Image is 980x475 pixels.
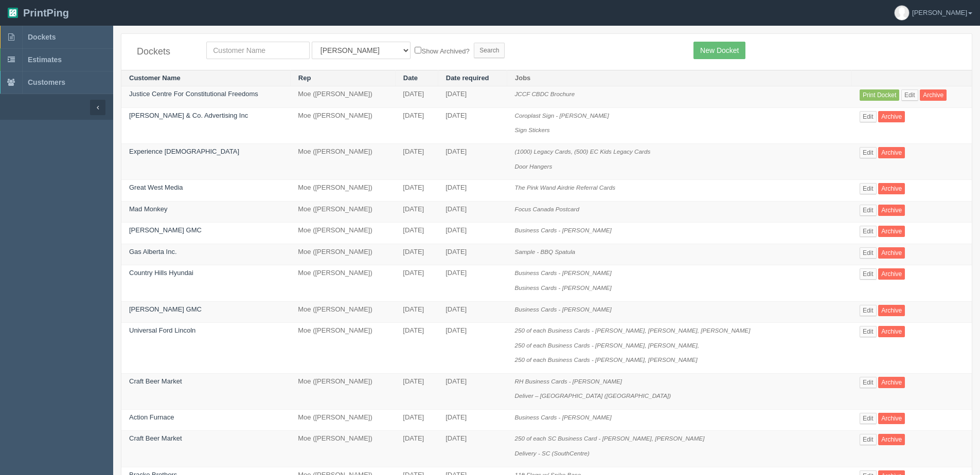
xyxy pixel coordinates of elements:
[395,180,438,202] td: [DATE]
[129,413,174,421] a: Action Furnace
[515,163,553,170] i: Door Hangers
[515,414,612,421] i: Business Cards - [PERSON_NAME]
[129,434,182,442] a: Craft Beer Market
[515,90,575,97] i: JCCF CBDC Brochure
[129,377,182,385] a: Craft Beer Market
[129,90,258,98] a: Justice Centre For Constitutional Freedoms
[860,147,877,158] a: Edit
[403,74,418,82] a: Date
[395,265,438,301] td: [DATE]
[438,244,507,265] td: [DATE]
[515,112,609,119] i: Coroplast Sign - [PERSON_NAME]
[129,226,202,234] a: [PERSON_NAME] GMC
[920,89,947,101] a: Archive
[28,33,56,41] span: Dockets
[290,223,395,244] td: Moe ([PERSON_NAME])
[395,86,438,108] td: [DATE]
[446,74,489,82] a: Date required
[515,342,700,349] i: 250 of each Business Cards - [PERSON_NAME], [PERSON_NAME],
[415,47,421,53] input: Show Archived?
[860,305,877,316] a: Edit
[290,180,395,202] td: Moe ([PERSON_NAME])
[515,450,590,456] i: Delivery - SC (SouthCentre)
[290,409,395,431] td: Moe ([PERSON_NAME])
[515,148,651,155] i: (1000) Legacy Cards, (500) EC Kids Legacy Cards
[515,327,751,334] i: 250 of each Business Cards - [PERSON_NAME], [PERSON_NAME], [PERSON_NAME]
[8,8,18,18] img: logo-3e63b451c926e2ac314895c53de4908e5d424f24456219fb08d385ab2e579770.png
[860,226,877,237] a: Edit
[860,111,877,122] a: Edit
[395,244,438,265] td: [DATE]
[129,112,248,119] a: [PERSON_NAME] & Co. Advertising Inc
[129,74,181,82] a: Customer Name
[860,268,877,280] a: Edit
[28,56,62,64] span: Estimates
[129,148,239,155] a: Experience [DEMOGRAPHIC_DATA]
[507,70,852,86] th: Jobs
[474,43,505,58] input: Search
[438,265,507,301] td: [DATE]
[878,326,905,337] a: Archive
[860,183,877,194] a: Edit
[290,323,395,374] td: Moe ([PERSON_NAME])
[515,378,622,385] i: RH Business Cards - [PERSON_NAME]
[290,201,395,223] td: Moe ([PERSON_NAME])
[438,431,507,467] td: [DATE]
[878,377,905,388] a: Archive
[515,435,705,442] i: 250 of each SC Business Card - [PERSON_NAME], [PERSON_NAME]
[395,323,438,374] td: [DATE]
[438,223,507,244] td: [DATE]
[438,180,507,202] td: [DATE]
[860,326,877,337] a: Edit
[860,377,877,388] a: Edit
[290,86,395,108] td: Moe ([PERSON_NAME])
[129,205,167,213] a: Mad Monkey
[860,434,877,445] a: Edit
[290,107,395,143] td: Moe ([PERSON_NAME])
[438,107,507,143] td: [DATE]
[137,47,191,57] h4: Dockets
[438,409,507,431] td: [DATE]
[878,226,905,237] a: Archive
[515,184,616,191] i: The Pink Wand Airdrie Referral Cards
[395,201,438,223] td: [DATE]
[129,184,183,191] a: Great West Media
[878,268,905,280] a: Archive
[515,356,698,363] i: 250 of each Business Cards - [PERSON_NAME], [PERSON_NAME]
[860,413,877,424] a: Edit
[395,431,438,467] td: [DATE]
[129,248,177,255] a: Gas Alberta Inc.
[878,247,905,259] a: Archive
[515,284,612,291] i: Business Cards - [PERSON_NAME]
[515,248,576,255] i: Sample - BBQ Spatula
[415,45,469,57] label: Show Archived?
[438,86,507,108] td: [DATE]
[438,201,507,223] td: [DATE]
[129,326,195,334] a: Universal Ford Lincoln
[28,78,65,86] span: Customers
[878,147,905,158] a: Archive
[438,323,507,374] td: [DATE]
[395,301,438,323] td: [DATE]
[129,269,193,277] a: Country Hills Hyundai
[860,89,899,101] a: Print Docket
[438,144,507,180] td: [DATE]
[395,107,438,143] td: [DATE]
[515,227,612,233] i: Business Cards - [PERSON_NAME]
[395,144,438,180] td: [DATE]
[438,301,507,323] td: [DATE]
[515,392,671,399] i: Deliver – [GEOGRAPHIC_DATA] ([GEOGRAPHIC_DATA])
[438,373,507,409] td: [DATE]
[878,111,905,122] a: Archive
[878,205,905,216] a: Archive
[895,6,909,20] img: avatar_default-7531ab5dedf162e01f1e0bb0964e6a185e93c5c22dfe317fb01d7f8cd2b1632c.jpg
[206,42,310,59] input: Customer Name
[515,206,579,212] i: Focus Canada Postcard
[395,373,438,409] td: [DATE]
[290,265,395,301] td: Moe ([PERSON_NAME])
[515,126,550,133] i: Sign Stickers
[878,434,905,445] a: Archive
[290,431,395,467] td: Moe ([PERSON_NAME])
[878,305,905,316] a: Archive
[290,373,395,409] td: Moe ([PERSON_NAME])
